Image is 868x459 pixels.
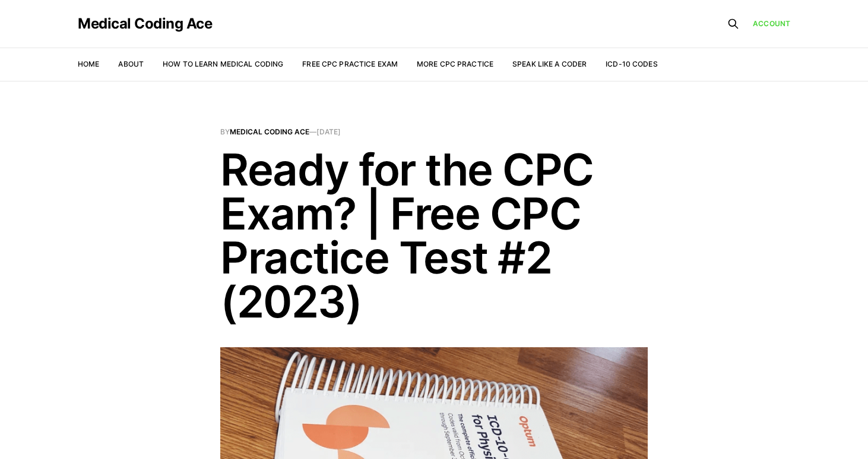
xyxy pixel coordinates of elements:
[316,127,341,136] time: [DATE]
[220,128,648,136] span: By —
[512,59,587,68] a: Speak Like a Coder
[606,59,657,68] a: ICD-10 Codes
[78,17,212,31] a: Medical Coding Ace
[78,59,99,68] a: Home
[230,127,309,136] a: Medical Coding Ace
[417,59,493,68] a: More CPC Practice
[163,59,283,68] a: How to Learn Medical Coding
[753,18,790,29] a: Account
[302,59,398,68] a: Free CPC Practice Exam
[118,59,144,68] a: About
[220,147,648,323] h1: Ready for the CPC Exam? | Free CPC Practice Test #2 (2023)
